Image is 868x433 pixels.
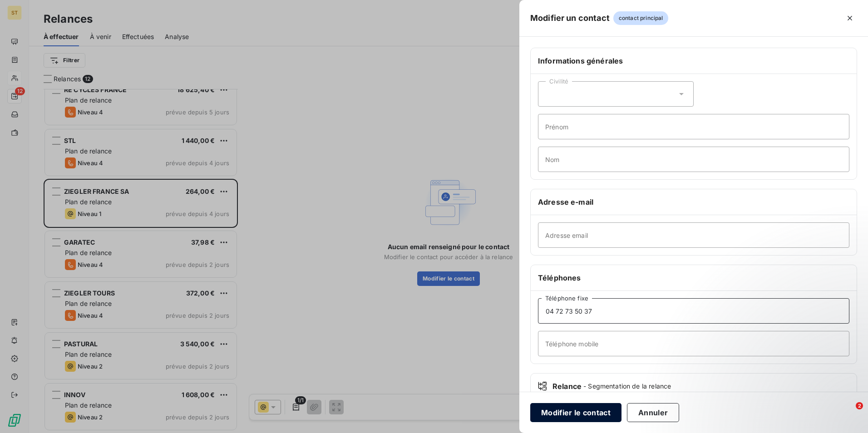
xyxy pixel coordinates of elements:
[627,403,679,422] button: Annuler
[538,331,849,356] input: placeholder
[530,12,610,25] h5: Modifier un contact
[613,11,669,25] span: contact principal
[583,382,671,391] span: - Segmentation de la relance
[530,403,621,422] button: Modifier le contact
[538,147,849,172] input: placeholder
[538,114,849,139] input: placeholder
[538,298,849,324] input: placeholder
[856,402,863,409] span: 2
[837,402,859,424] iframe: Intercom live chat
[538,197,849,207] h6: Adresse e-mail
[538,222,849,248] input: placeholder
[538,272,849,283] h6: Téléphones
[538,55,849,66] h6: Informations générales
[686,345,868,408] iframe: Intercom notifications message
[538,381,849,392] div: Relance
